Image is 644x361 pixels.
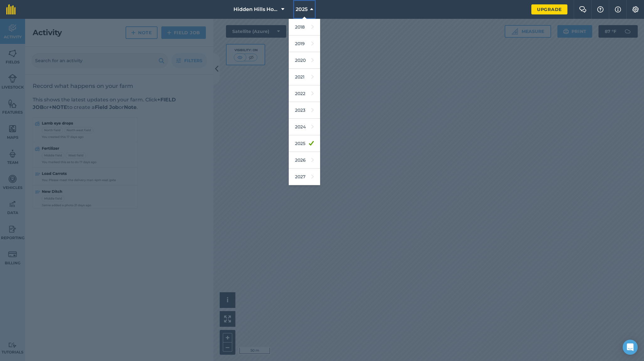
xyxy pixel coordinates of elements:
a: 2022 [289,85,320,102]
a: 2020 [289,52,320,69]
a: 2027 [289,169,320,185]
span: 2025 [296,6,308,13]
div: Open Intercom Messenger [623,340,638,355]
a: 2024 [289,119,320,135]
img: Two speech bubbles overlapping with the left bubble in the forefront [579,6,587,13]
a: 2019 [289,35,320,52]
a: 2023 [289,102,320,119]
img: A question mark icon [597,6,604,13]
a: 2025 [289,135,320,152]
a: 2018 [289,19,320,35]
span: Hidden Hills Honey [233,6,279,13]
img: fieldmargin Logo [6,4,16,14]
a: 2021 [289,69,320,85]
a: 2026 [289,152,320,169]
a: Upgrade [531,4,567,14]
img: A cog icon [632,6,639,13]
img: svg+xml;base64,PHN2ZyB4bWxucz0iaHR0cDovL3d3dy53My5vcmcvMjAwMC9zdmciIHdpZHRoPSIxNyIgaGVpZ2h0PSIxNy... [615,6,621,13]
